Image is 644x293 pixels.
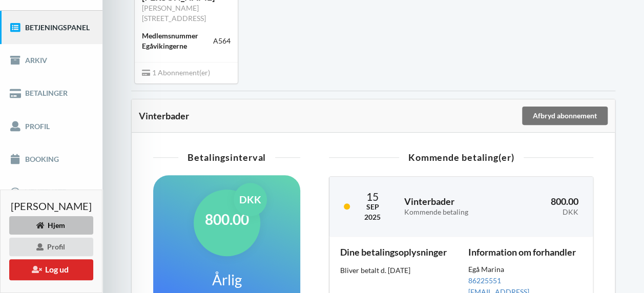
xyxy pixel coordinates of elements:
[234,183,267,216] div: DKK
[142,4,206,23] a: [PERSON_NAME][STREET_ADDRESS]
[522,107,608,125] div: Afbryd abonnement
[213,36,231,46] div: A564
[142,68,210,77] span: 1 Abonnement(er)
[340,246,454,258] h3: Dine betalingsoplysninger
[142,31,213,51] div: Medlemsnummer Egåvikingerne
[9,216,93,235] div: Hjem
[517,208,578,217] div: DKK
[468,276,501,285] a: 86225551
[340,265,454,276] div: Bliver betalt d. [DATE]
[9,259,93,280] button: Log ud
[139,111,521,121] div: Vinterbader
[212,270,242,289] h1: Årlig
[364,202,381,212] div: Sep
[364,191,381,202] div: 15
[364,212,381,222] div: 2025
[205,210,249,228] h1: 800.00
[468,265,582,275] div: Egå Marina
[404,196,502,216] h3: Vinterbader
[404,208,502,217] div: Kommende betaling
[9,238,93,256] div: Profil
[468,246,582,258] h3: Information om forhandler
[329,153,593,162] div: Kommende betaling(er)
[517,196,578,216] h3: 800.00
[11,201,92,211] span: [PERSON_NAME]
[153,153,300,162] div: Betalingsinterval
